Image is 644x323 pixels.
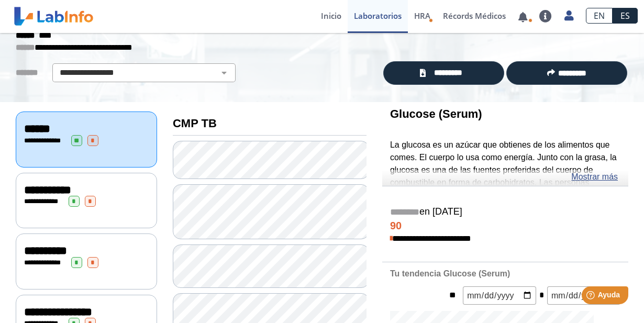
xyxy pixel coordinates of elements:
b: CMP TB [173,117,217,130]
b: Tu tendencia Glucose (Serum) [390,269,510,278]
a: ES [613,8,638,24]
h4: 90 [390,220,620,232]
a: Mostrar más [571,171,618,183]
span: HRA [414,10,430,21]
input: mm/dd/yyyy [547,286,620,305]
h5: en [DATE] [390,206,620,218]
input: mm/dd/yyyy [463,286,536,305]
iframe: Help widget launcher [551,282,632,311]
a: EN [586,8,613,24]
p: La glucosa es un azúcar que obtienes de los alimentos que comes. El cuerpo lo usa como energía. J... [390,139,620,251]
b: Glucose (Serum) [390,107,482,120]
